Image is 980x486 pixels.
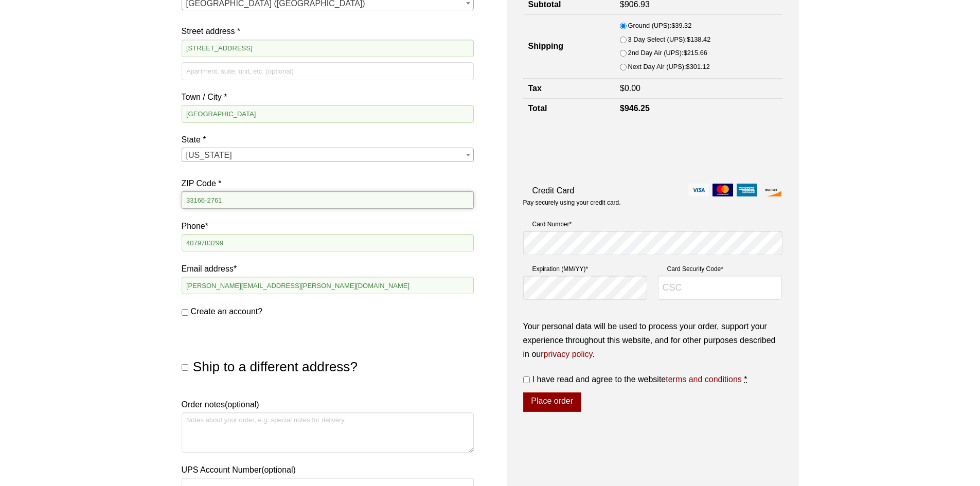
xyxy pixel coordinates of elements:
label: Card Number [523,219,782,229]
label: 2nd Day Air (UPS): [628,47,707,59]
span: $ [671,22,675,29]
span: Ship to a different address? [193,359,358,374]
img: amex [737,184,757,196]
abbr: required [744,375,747,384]
span: (optional) [261,465,296,474]
img: discover [761,184,781,196]
input: Ship to a different address? [182,364,188,371]
label: Next Day Air (UPS): [628,61,710,73]
img: visa [688,184,709,196]
bdi: 946.25 [620,104,650,113]
span: $ [684,49,687,57]
input: Apartment, suite, unit, etc. (optional) [182,62,474,80]
iframe: reCAPTCHA [523,130,680,170]
label: ZIP Code [182,176,474,190]
label: Email address [182,262,474,276]
bdi: 301.12 [686,63,710,70]
input: CSC [658,276,782,300]
label: Town / City [182,90,474,104]
span: Florida [182,148,473,163]
bdi: 215.66 [684,49,707,57]
p: Your personal data will be used to process your order, support your experience throughout this we... [523,319,782,362]
span: I have read and agree to the website [532,375,742,384]
img: mastercard [712,184,733,196]
bdi: 138.42 [687,35,710,43]
bdi: 0.00 [620,84,640,93]
label: Order notes [182,398,474,411]
input: I have read and agree to the websiteterms and conditions * [523,376,530,383]
span: $ [620,104,625,113]
label: UPS Account Number [182,463,474,477]
fieldset: Payment Info [523,215,782,309]
span: $ [687,35,690,43]
p: Pay securely using your credit card. [523,199,782,207]
a: privacy policy [544,350,593,358]
bdi: 39.32 [671,22,691,29]
th: Total [523,99,615,119]
span: $ [620,84,625,93]
th: Shipping [523,15,615,78]
label: State [182,133,474,147]
label: Card Security Code [658,264,782,274]
label: Credit Card [523,184,782,197]
input: Create an account? [182,309,188,316]
label: Phone [182,219,474,233]
span: (optional) [225,400,259,409]
label: 3 Day Select (UPS): [628,34,711,45]
label: Ground (UPS): [628,20,692,31]
button: Place order [523,392,581,412]
span: Create an account? [191,307,263,316]
span: State [182,148,474,162]
a: terms and conditions [666,375,742,384]
span: $ [686,63,690,70]
label: Expiration (MM/YY) [523,264,648,274]
label: Street address [182,24,474,38]
input: House number and street name [182,40,474,57]
th: Tax [523,78,615,98]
